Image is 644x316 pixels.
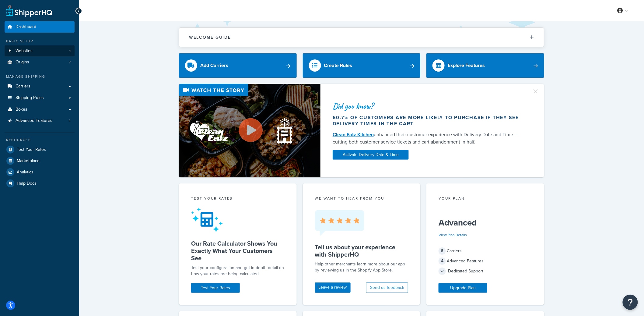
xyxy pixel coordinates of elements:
[5,21,75,33] a: Dashboard
[439,196,532,203] div: Your Plan
[69,48,71,54] span: 1
[324,61,352,70] div: Create Rules
[17,170,33,175] span: Analytics
[5,57,75,68] li: Origins
[439,232,467,238] a: View Plan Details
[5,115,75,126] li: Advanced Features
[333,131,374,138] a: Clean Eatz Kitchen
[5,81,75,92] a: Carriers
[315,196,408,201] p: we want to hear from you
[439,257,446,265] span: 4
[16,84,30,89] span: Carriers
[191,240,285,262] h5: Our Rate Calculator Shows You Exactly What Your Customers See
[179,84,320,177] img: Video thumbnail
[16,24,36,30] span: Dashboard
[5,39,75,44] div: Basic Setup
[5,92,75,104] a: Shipping Rules
[439,247,532,255] div: Carriers
[5,45,75,57] li: Websites
[5,104,75,115] a: Boxes
[5,137,75,143] div: Resources
[439,247,446,255] span: 6
[17,158,40,164] span: Marketplace
[315,243,408,258] h5: Tell us about your experience with ShipperHQ
[439,257,532,265] div: Advanced Features
[448,61,485,70] div: Explore Features
[366,282,408,293] button: Send us feedback
[439,283,487,293] a: Upgrade Plan
[5,155,75,166] a: Marketplace
[439,218,532,228] h5: Advanced
[16,60,29,65] span: Origins
[16,48,33,54] span: Websites
[5,178,75,189] a: Help Docs
[191,265,285,277] div: Test your configuration and get in-depth detail on how your rates are being calculated.
[333,102,525,110] div: Did you know?
[17,181,37,186] span: Help Docs
[200,61,228,70] div: Add Carriers
[5,144,75,155] a: Test Your Rates
[333,115,525,127] div: 60.7% of customers are more likely to purchase if they see delivery times in the cart
[191,196,285,203] div: Test your rates
[333,131,525,146] div: enhanced their customer experience with Delivery Date and Time — cutting both customer service ti...
[179,28,544,47] button: Welcome Guide
[5,57,75,68] a: Origins7
[191,283,240,293] a: Test Your Rates
[5,167,75,178] a: Analytics
[5,45,75,57] a: Websites1
[439,267,532,275] div: Dedicated Support
[303,53,421,78] a: Create Rules
[426,53,544,78] a: Explore Features
[333,150,409,160] a: Activate Delivery Date & Time
[16,107,27,112] span: Boxes
[179,53,297,78] a: Add Carriers
[623,295,638,310] button: Open Resource Center
[315,282,351,293] a: Leave a review
[5,74,75,79] div: Manage Shipping
[16,118,52,123] span: Advanced Features
[17,147,46,152] span: Test Your Rates
[5,115,75,126] a: Advanced Features4
[315,261,408,273] p: Help other merchants learn more about our app by reviewing us in the Shopify App Store.
[69,60,71,65] span: 7
[68,118,71,123] span: 4
[16,95,44,101] span: Shipping Rules
[189,35,231,40] h2: Welcome Guide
